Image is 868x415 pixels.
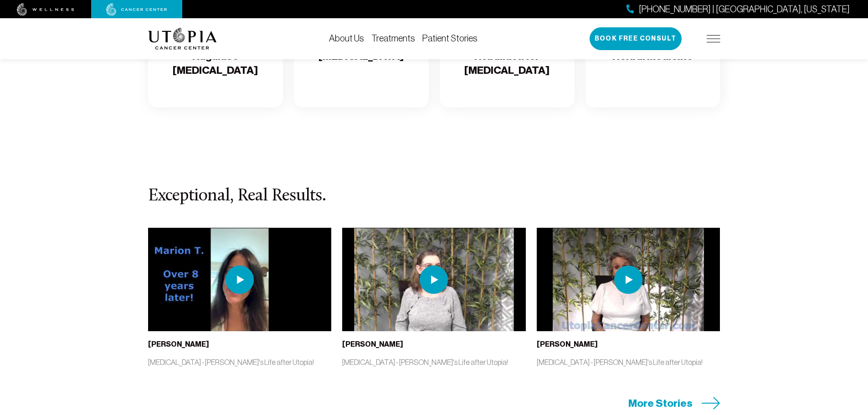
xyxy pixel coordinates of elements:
img: cancer center [106,3,167,16]
img: play icon [614,266,642,294]
a: Patient Stories [422,33,478,43]
b: [PERSON_NAME] [148,340,209,348]
p: [MEDICAL_DATA] - [PERSON_NAME]'s Life after Utopia! [537,357,720,367]
a: More Stories [628,396,720,410]
h4: Nagalase [MEDICAL_DATA] [155,49,276,79]
a: Treatments [371,33,415,43]
b: [PERSON_NAME] [342,340,403,348]
h3: Exceptional, Real Results. [148,187,720,206]
h4: Herbal Medicine [612,49,693,79]
img: thumbnail [342,228,526,331]
b: [PERSON_NAME] [537,340,598,348]
img: wellness [17,3,74,16]
p: [MEDICAL_DATA] - [PERSON_NAME]'s Life after Utopia! [148,357,332,367]
img: logo [148,28,217,50]
img: thumbnail [537,228,720,331]
img: play icon [226,266,254,294]
p: [MEDICAL_DATA] - [PERSON_NAME]'s Life after Utopia! [342,357,526,367]
img: icon-hamburger [707,35,720,42]
button: Book Free Consult [590,27,682,50]
a: [PHONE_NUMBER] | [GEOGRAPHIC_DATA], [US_STATE] [627,3,850,16]
a: About Us [329,33,364,43]
span: [PHONE_NUMBER] | [GEOGRAPHIC_DATA], [US_STATE] [639,3,850,16]
span: More Stories [628,396,693,410]
h4: Rebuild After [MEDICAL_DATA] [447,49,567,79]
img: thumbnail [148,228,332,331]
h4: [MEDICAL_DATA] [318,49,404,79]
img: play icon [420,266,448,294]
